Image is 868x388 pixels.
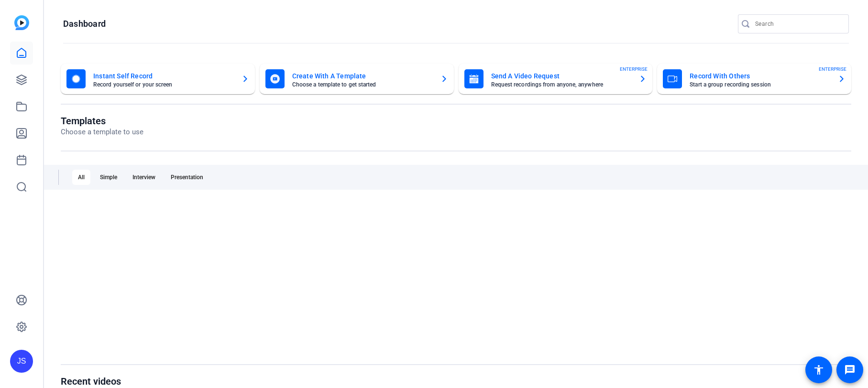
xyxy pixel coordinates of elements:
span: ENTERPRISE [819,65,846,73]
button: Create With A TemplateChoose a template to get started [260,64,454,94]
div: Interview [127,170,161,185]
mat-card-title: Record With Others [690,70,830,82]
div: All [72,170,90,185]
input: Search [755,18,841,30]
div: Presentation [165,170,209,185]
button: Instant Self RecordRecord yourself or your screen [61,64,255,94]
mat-card-title: Send A Video Request [491,70,632,82]
h1: Dashboard [63,18,106,30]
button: Send A Video RequestRequest recordings from anyone, anywhereENTERPRISE [459,64,653,94]
mat-icon: accessibility [813,364,824,376]
p: Choose a template to use [61,127,143,138]
mat-card-subtitle: Choose a template to get started [292,82,433,87]
mat-card-subtitle: Record yourself or your screen [93,82,234,87]
mat-card-title: Create With A Template [292,70,433,82]
h1: Templates [61,115,143,127]
button: Record With OthersStart a group recording sessionENTERPRISE [657,64,851,94]
span: ENTERPRISE [620,65,648,73]
mat-card-title: Instant Self Record [93,70,234,82]
img: blue-gradient.svg [14,15,29,30]
div: Simple [94,170,123,185]
h1: Recent videos [61,376,153,387]
mat-card-subtitle: Start a group recording session [690,82,830,87]
mat-icon: message [844,364,856,376]
mat-card-subtitle: Request recordings from anyone, anywhere [491,82,632,87]
div: JS [10,350,33,373]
